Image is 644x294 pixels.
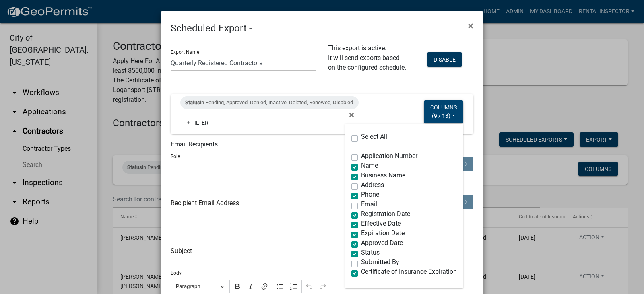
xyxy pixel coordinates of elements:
span: Certificate of Insurance Expiration [361,268,457,275]
span: Name [361,162,378,169]
span: Status [185,99,200,105]
span: Expiration Date [361,229,405,237]
h4: Scheduled Export - [171,21,252,35]
label: Body [171,271,182,275]
span: Paragraph [176,282,218,291]
h6: Email Recipients [171,140,473,148]
span: Submitted By [361,258,399,266]
span: Address [361,181,384,189]
button: Disable [427,52,462,67]
div: in Pending, Approved, Denied, Inactive, Deleted, Renewed, Disabled [180,96,359,109]
label: Role [171,154,180,159]
div: Columns(9 / 13) [345,124,463,288]
span: Business Name [361,171,405,179]
span: Registration Date [361,210,410,218]
span: Email [361,200,377,208]
div: This export is active. It will send exports based on the configured schedule. [322,43,427,78]
button: Paragraph, Heading [172,280,228,293]
span: 9 / 13 [434,113,448,119]
span: Effective Date [361,220,401,227]
button: Columns(9 / 13) [424,100,463,123]
span: × [468,20,473,31]
div: Editor toolbar [171,279,473,294]
a: + Filter [180,115,215,130]
span: Phone [361,191,379,198]
span: Application Number [361,152,417,160]
span: Approved Date [361,239,403,247]
label: Select All [361,134,387,140]
span: Status [361,249,380,256]
button: Close [462,14,480,37]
